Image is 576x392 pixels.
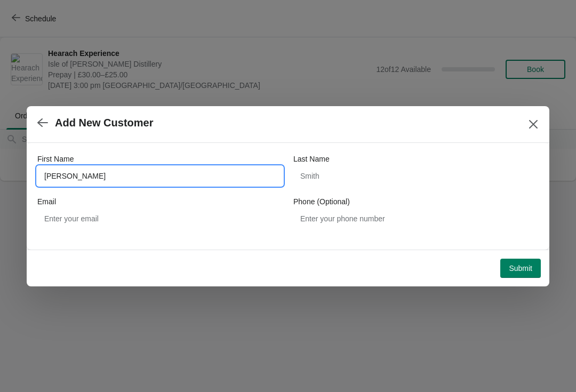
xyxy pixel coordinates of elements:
button: Close [524,115,543,134]
label: Phone (Optional) [293,196,350,207]
label: Last Name [293,154,330,164]
label: First Name [37,154,74,164]
input: Enter your email [37,209,283,228]
input: John [37,166,283,186]
input: Enter your phone number [293,209,539,228]
input: Smith [293,166,539,186]
h2: Add New Customer [55,117,153,129]
button: Submit [500,259,541,278]
label: Email [37,196,56,207]
span: Submit [509,264,532,273]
